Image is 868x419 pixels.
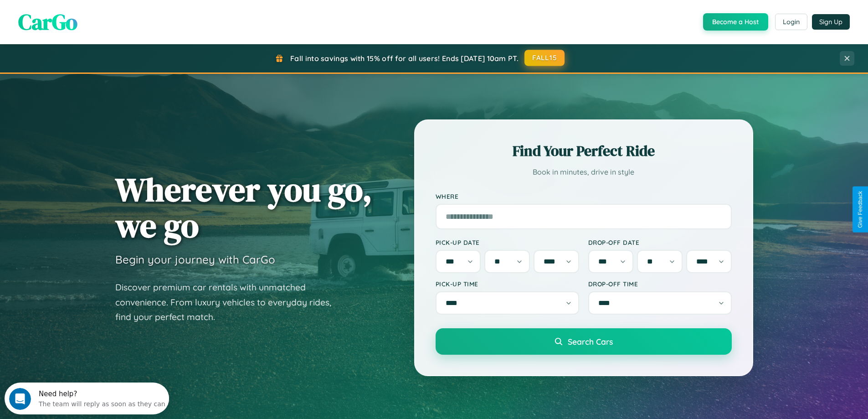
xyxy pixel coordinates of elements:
[775,14,807,30] button: Login
[703,13,768,31] button: Become a Host
[34,8,161,15] div: Need help?
[115,171,372,243] h1: Wherever you go, we go
[436,328,732,355] button: Search Cars
[436,238,579,246] label: Pick-up Date
[34,15,161,25] div: The team will reply as soon as they can
[588,280,732,288] label: Drop-off Time
[568,336,613,347] span: Search Cars
[18,7,77,37] span: CarGo
[524,50,565,66] button: FALL15
[4,4,169,29] div: Open Intercom Messenger
[290,54,519,63] span: Fall into savings with 15% off for all users! Ends [DATE] 10am PT.
[857,191,863,228] div: Give Feedback
[5,383,169,414] iframe: Intercom live chat discovery launcher
[436,192,732,200] label: Where
[9,388,31,410] iframe: Intercom live chat
[436,166,732,179] p: Book in minutes, drive in style
[115,280,343,325] p: Discover premium car rentals with unmatched convenience. From luxury vehicles to everyday rides, ...
[115,253,275,266] h3: Begin your journey with CarGo
[436,280,579,288] label: Pick-up Time
[812,14,850,30] button: Sign Up
[436,141,732,161] h2: Find Your Perfect Ride
[588,238,732,246] label: Drop-off Date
